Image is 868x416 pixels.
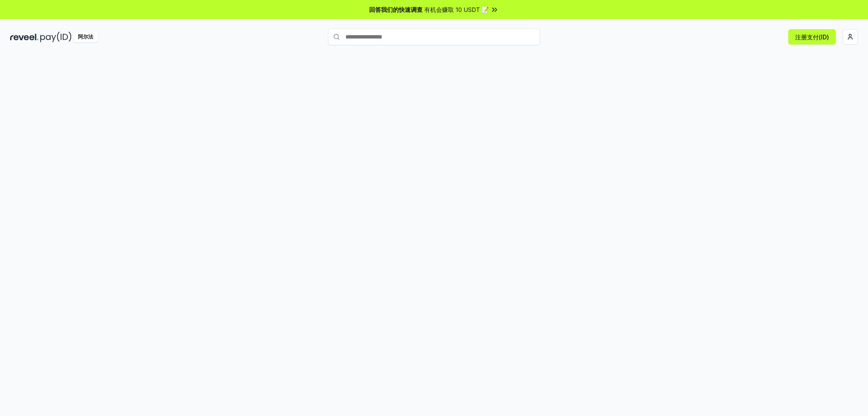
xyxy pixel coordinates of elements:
button: 注册支付(ID) [788,29,836,44]
font: 注册支付(ID) [795,33,829,41]
font: 回答我们的快速调查 [369,6,423,13]
img: 揭示黑暗 [10,32,39,42]
font: 阿尔法 [78,33,93,40]
font: 有机会赚取 10 USDT 📝 [424,6,489,13]
img: 付款编号 [40,32,72,42]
